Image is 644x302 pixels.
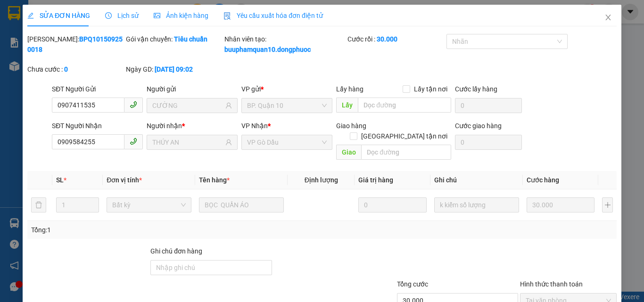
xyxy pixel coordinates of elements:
[410,84,451,94] span: Lấy tận nơi
[199,197,284,212] input: VD: Bàn, Ghế
[604,14,612,21] span: close
[347,34,444,44] div: Cước rồi :
[150,260,272,275] input: Ghi chú đơn hàng
[241,84,332,94] div: VP gửi
[225,139,232,146] span: user
[434,197,519,212] input: Ghi Chú
[336,145,361,160] span: Giao
[357,131,451,141] span: [GEOGRAPHIC_DATA] tận nơi
[174,35,207,43] b: Tiêu chuẩn
[105,12,139,19] span: Lịch sử
[130,138,137,145] span: phone
[304,176,338,184] span: Định lượng
[56,176,64,184] span: SL
[336,122,366,130] span: Giao hàng
[107,176,142,184] span: Đơn vị tính
[454,135,522,150] input: Cước giao hàng
[154,12,160,19] span: picture
[454,98,522,113] input: Cước lấy hàng
[223,12,231,20] img: icon
[224,46,311,53] b: buuphamquan10.dongphuoc
[31,197,46,212] button: delete
[358,176,393,184] span: Giá trị hàng
[454,122,501,130] label: Cước giao hàng
[241,122,268,130] span: VP Nhận
[126,64,223,74] div: Ngày GD:
[27,12,34,19] span: edit
[454,85,497,93] label: Cước lấy hàng
[397,280,428,288] span: Tổng cước
[361,145,451,160] input: Dọc đường
[31,225,249,235] div: Tổng: 1
[147,84,238,94] div: Người gửi
[147,121,238,131] div: Người nhận
[377,35,397,43] b: 30.000
[126,34,223,44] div: Gói vận chuyển:
[358,197,426,212] input: 0
[527,197,594,212] input: 0
[112,198,186,212] span: Bất kỳ
[602,197,613,212] button: plus
[199,176,230,184] span: Tên hàng
[64,65,68,73] b: 0
[595,5,621,31] button: Close
[152,100,223,111] input: Tên người gửi
[223,12,323,19] span: Yêu cầu xuất hóa đơn điện tử
[52,84,143,94] div: SĐT Người Gửi
[130,101,137,108] span: phone
[430,171,523,189] th: Ghi chú
[225,102,232,109] span: user
[247,135,327,149] span: VP Gò Dầu
[152,137,223,147] input: Tên người nhận
[155,65,193,73] b: [DATE] 09:02
[336,85,363,93] span: Lấy hàng
[247,98,327,113] span: BP. Quận 10
[520,280,583,288] label: Hình thức thanh toán
[27,35,123,53] b: BPQ101509250018
[358,98,451,113] input: Dọc đường
[336,98,358,113] span: Lấy
[27,34,124,55] div: [PERSON_NAME]:
[27,64,124,74] div: Chưa cước :
[150,247,202,255] label: Ghi chú đơn hàng
[27,12,90,19] span: SỬA ĐƠN HÀNG
[105,12,112,19] span: clock-circle
[154,12,208,19] span: Ảnh kiện hàng
[527,176,559,184] span: Cước hàng
[52,121,143,131] div: SĐT Người Nhận
[224,34,346,55] div: Nhân viên tạo:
